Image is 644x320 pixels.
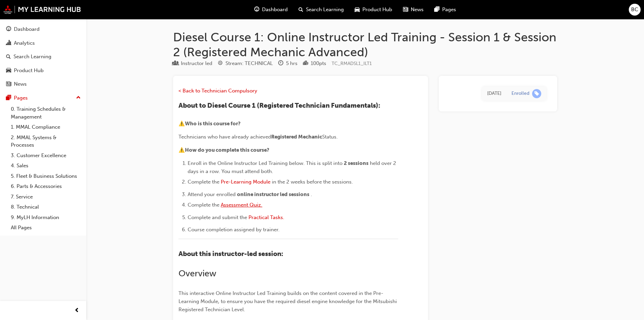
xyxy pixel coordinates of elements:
[254,5,259,14] span: guage-icon
[629,4,641,16] button: BC
[631,6,638,14] span: BC
[188,160,398,174] span: held over 2 days in a row. You must attend both.
[272,179,353,185] span: in the 2 weeks before the sessions.
[237,191,309,197] span: online instructor led sessions
[178,250,283,258] span: About this instructor-led session:
[8,171,84,182] a: 5. Fleet & Business Solutions
[332,61,372,66] span: Learning resource code
[178,147,185,153] span: ⚠️
[398,3,429,17] a: news-iconNews
[8,122,84,132] a: 1. MMAL Compliance
[286,60,297,67] div: 5 hrs
[225,60,273,67] div: Stream: TECHNICAL
[14,67,44,74] div: Product Hub
[8,222,84,233] a: All Pages
[178,290,398,313] span: This interactive Online Instructor Led Training builds on the content covered in the Pre-Learning...
[303,59,326,68] div: Points
[218,59,273,68] div: Stream
[173,61,178,67] span: learningResourceType_INSTRUCTOR_LED-icon
[6,54,11,60] span: search-icon
[249,3,293,17] a: guage-iconDashboard
[278,59,297,68] div: Duration
[8,181,84,192] a: 6. Parts & Accessories
[3,22,84,92] button: DashboardAnalyticsSearch LearningProduct HubNews
[8,202,84,212] a: 8. Technical
[403,5,408,14] span: news-icon
[3,64,84,77] a: Product Hub
[185,121,241,127] span: Who is this course for?
[188,202,219,208] span: Complete the
[293,3,349,17] a: search-iconSearch Learning
[278,61,283,67] span: clock-icon
[487,90,501,98] div: Fri Aug 15 2025 15:01:58 GMT+0930 (Australian Central Standard Time)
[14,25,40,33] div: Dashboard
[188,191,236,197] span: Attend your enrolled
[8,212,84,223] a: 9. MyLH Information
[311,60,326,67] div: 100 pts
[221,179,270,185] a: Pre-Learning Module
[6,68,11,74] span: car-icon
[178,268,216,279] span: Overview
[411,6,424,14] span: News
[362,6,392,14] span: Product Hub
[306,6,344,14] span: Search Learning
[271,134,322,140] span: Registered Mechanic
[181,60,212,67] div: Instructor led
[248,214,284,220] a: Practical Tasks.
[178,121,185,127] span: ⚠️
[355,5,360,14] span: car-icon
[3,92,84,104] button: Pages
[429,3,461,17] a: pages-iconPages
[14,80,27,88] div: News
[173,59,212,68] div: Type
[8,150,84,161] a: 3. Customer Excellence
[188,227,280,233] span: Course completion assigned by trainer.
[3,23,84,36] a: Dashboard
[3,78,84,90] a: News
[3,50,84,63] a: Search Learning
[188,214,247,220] span: Complete and submit the
[311,191,312,197] span: .
[188,179,219,185] span: Complete the
[218,61,223,67] span: target-icon
[3,5,81,14] img: mmal
[3,37,84,49] a: Analytics
[188,160,342,166] span: Enroll in the Online Instructor Led Training below. This is split into
[6,95,11,101] span: pages-icon
[303,61,308,67] span: podium-icon
[299,5,303,14] span: search-icon
[178,88,257,94] a: < Back to Technician Compulsory
[442,6,456,14] span: Pages
[185,147,269,153] span: How do you complete this course?
[322,134,338,140] span: Status.
[511,90,529,97] div: Enrolled
[8,192,84,202] a: 7. Service
[344,160,368,166] span: 2 sessions
[6,81,11,87] span: news-icon
[8,161,84,171] a: 4. Sales
[173,30,557,59] h1: Diesel Course 1: Online Instructor Led Training - Session 1 & Session 2 (Registered Mechanic Adva...
[178,134,271,140] span: Technicians who have already achieved
[76,93,81,102] span: up-icon
[6,26,11,33] span: guage-icon
[14,39,35,47] div: Analytics
[532,89,541,98] span: learningRecordVerb_ENROLL-icon
[262,6,288,14] span: Dashboard
[178,102,380,109] span: About to Diesel Course 1 (Registered Technician Fundamentals):
[6,40,11,46] span: chart-icon
[14,94,28,102] div: Pages
[221,202,262,208] a: Assessment Quiz.
[434,5,439,14] span: pages-icon
[349,3,398,17] a: car-iconProduct Hub
[8,104,84,122] a: 0. Training Schedules & Management
[74,306,79,315] span: prev-icon
[14,53,51,61] div: Search Learning
[8,132,84,150] a: 2. MMAL Systems & Processes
